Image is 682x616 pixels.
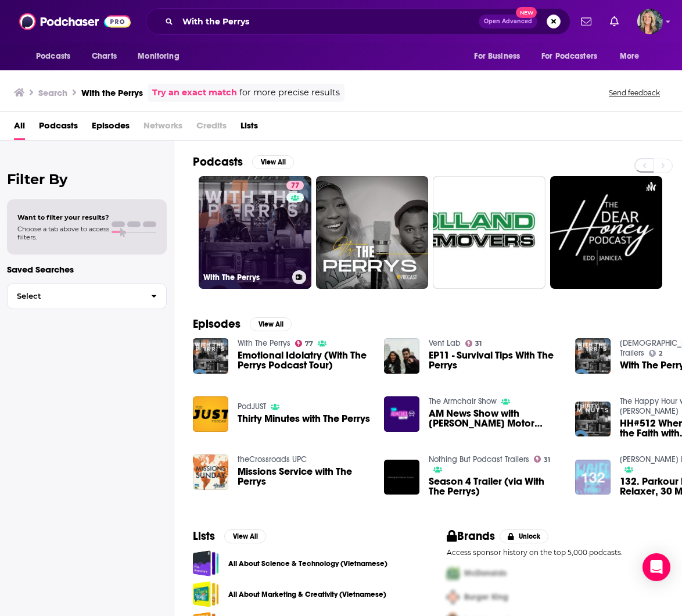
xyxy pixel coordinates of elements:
[193,529,266,543] a: ListsView All
[464,568,507,578] span: McDonalds
[152,86,237,99] a: Try an exact match
[447,548,663,557] p: Access sponsor history on the top 5,000 podcasts.
[241,116,258,140] a: Lists
[238,454,307,464] a: theCrossroads UPC
[516,7,537,18] span: New
[620,48,640,65] span: More
[178,12,479,31] input: Search podcasts, credits, & more...
[295,340,314,347] a: 77
[8,292,142,300] span: Select
[92,48,117,65] span: Charts
[193,550,219,576] a: All About Science & Technology (Vietnamese)
[38,87,67,98] h3: Search
[81,87,143,98] h3: With the Perrys
[17,225,109,241] span: Choose a tab above to access filters.
[39,116,78,140] a: Podcasts
[575,460,611,495] img: 132. Parkour Robots, Relaxer, 30 Minutes with the Perrys, Descendents
[193,338,228,374] img: Emotional Idolatry (With The Perrys Podcast Tour)
[637,9,663,34] span: Logged in as lisa.beech
[541,48,597,65] span: For Podcasters
[203,273,288,282] h3: With The Perrys
[429,477,561,496] a: Season 4 Trailer (via With The Perrys)
[637,9,663,34] button: Show profile menu
[238,350,370,370] a: Emotional Idolatry (With The Perrys Podcast Tour)
[138,48,179,65] span: Monitoring
[429,409,561,428] a: AM News Show with Perrys Motor Group managing director Darren Ardron
[305,341,313,346] span: 77
[500,529,549,543] button: Unlock
[193,317,292,331] a: EpisodesView All
[429,409,561,428] span: AM News Show with [PERSON_NAME] Motor Group managing director [PERSON_NAME]
[238,402,266,411] a: PodJUST
[252,155,294,169] button: View All
[238,338,290,348] a: With The Perrys
[642,553,670,581] div: Open Intercom Messenger
[28,45,85,67] button: open menu
[36,48,70,65] span: Podcasts
[92,116,130,140] a: Episodes
[193,581,219,607] a: All About Marketing & Creativity (Vietnamese)
[224,529,266,543] button: View All
[146,8,570,35] div: Search podcasts, credits, & more...
[544,457,550,463] span: 31
[474,48,520,65] span: For Business
[484,19,532,24] span: Open Advanced
[575,338,611,374] img: With The Perrys
[238,467,370,486] a: Missions Service with The Perrys
[238,414,370,424] a: Thirty Minutes with The Perrys
[649,350,663,357] a: 2
[442,585,464,609] img: Second Pro Logo
[429,350,561,370] span: EP11 - Survival Tips With The Perrys
[384,460,419,495] img: Season 4 Trailer (via With The Perrys)
[7,171,167,188] h2: Filter By
[193,454,228,490] img: Missions Service with The Perrys
[193,317,241,331] h2: Episodes
[605,12,623,31] a: Show notifications dropdown
[384,338,419,374] img: EP11 - Survival Tips With The Perrys
[575,402,611,437] img: HH#512 When Friends Leave the Faith with Preston and Jackie Hill Perry | Preview 30 Minutes with ...
[84,45,124,67] a: Charts
[612,45,654,67] button: open menu
[291,180,299,192] span: 77
[239,86,340,99] span: for more precise results
[130,45,194,67] button: open menu
[286,181,304,190] a: 77
[193,396,228,432] a: Thirty Minutes with The Perrys
[605,88,663,98] button: Send feedback
[7,283,167,309] button: Select
[479,15,537,28] button: Open AdvancedNew
[447,529,495,543] h2: Brands
[637,9,663,34] img: User Profile
[429,454,529,464] a: Nothing But Podcast Trailers
[465,340,482,347] a: 31
[464,592,508,602] span: Burger King
[14,116,25,140] a: All
[193,529,215,543] h2: Lists
[466,45,534,67] button: open menu
[429,396,497,406] a: The Armchair Show
[199,176,311,289] a: 77With The Perrys
[384,396,419,432] img: AM News Show with Perrys Motor Group managing director Darren Ardron
[475,341,482,346] span: 31
[250,317,292,331] button: View All
[143,116,182,140] span: Networks
[442,561,464,585] img: First Pro Logo
[19,10,131,33] img: Podchaser - Follow, Share and Rate Podcasts
[193,155,243,169] h2: Podcasts
[429,338,461,348] a: Vent Lab
[193,155,294,169] a: PodcastsView All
